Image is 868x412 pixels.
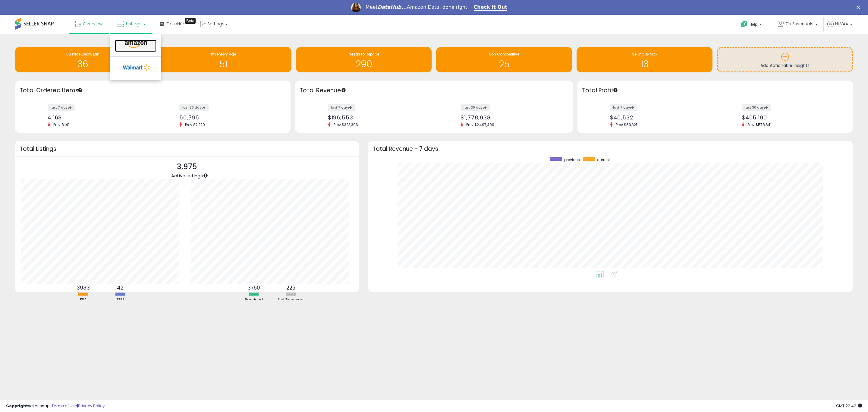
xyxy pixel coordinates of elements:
[328,114,429,121] div: $196,553
[580,59,709,69] h1: 13
[582,86,848,95] h3: Total Profit
[461,114,562,121] div: $1,778,938
[489,52,519,57] span: Non Competitive
[18,59,148,69] h1: 36
[296,47,432,72] a: Needs to Reprice 290
[610,114,711,121] div: $40,532
[71,15,107,33] a: Overview
[185,18,196,24] div: Tooltip anchor
[564,157,580,162] span: previous
[299,59,429,69] h1: 290
[273,297,309,303] div: Not Repriced
[718,48,852,71] a: Add Actionable Insights
[610,104,637,111] label: last 7 days
[112,15,150,33] a: Listings
[750,22,758,27] span: Help
[436,47,572,72] a: Non Competitive 25
[15,47,151,72] a: BB Price Below Min 36
[760,62,810,68] span: Add Actionable Insights
[159,59,288,69] h1: 51
[463,122,497,127] span: Prev: $2,497,409
[349,52,379,57] span: Needs to Reprice
[77,284,90,291] b: 3933
[236,297,272,303] div: Repriced
[247,284,260,291] b: 3750
[102,297,138,303] div: FBM
[461,104,490,111] label: last 30 days
[742,104,771,111] label: last 30 days
[773,15,822,34] a: Z's Essentials
[171,161,203,173] p: 3,975
[632,52,657,57] span: Selling @ Max
[366,4,469,10] div: Meet Amazon Data, done right.
[597,157,610,162] span: current
[827,21,852,34] a: Hi VAA
[179,114,280,121] div: 50,795
[117,284,124,291] b: 42
[179,104,209,111] label: last 30 days
[341,87,346,93] div: Tooltip anchor
[48,104,75,111] label: last 7 days
[741,20,748,28] i: Get Help
[744,122,775,127] span: Prev: $578,641
[211,52,236,57] span: Inventory Age
[50,122,72,127] span: Prev: 8,141
[736,16,768,34] a: Help
[331,122,361,127] span: Prev: $323,396
[20,147,354,151] h3: Total Listings
[577,47,712,72] a: Selling @ Max 13
[474,4,508,11] a: Check It Out
[835,21,848,27] span: Hi VAA
[156,47,291,72] a: Inventory Age 51
[77,87,83,93] div: Tooltip anchor
[286,284,295,291] b: 225
[857,5,863,9] div: Close
[373,147,848,151] h3: Total Revenue - 7 days
[195,15,232,33] a: Settings
[785,21,813,27] span: Z's Essentials
[203,173,208,178] div: Tooltip anchor
[171,173,203,179] span: Active Listings
[126,21,142,27] span: Listings
[65,297,101,303] div: FBA
[66,52,99,57] span: BB Price Below Min
[156,15,190,33] a: DataHub
[742,114,842,121] div: $405,190
[351,3,361,12] img: Profile image for Georgie
[182,122,208,127] span: Prev: 82,220
[167,21,186,27] span: DataHub
[613,122,640,127] span: Prev: $69,321
[20,86,286,95] h3: Total Ordered Items
[378,4,407,10] i: DataHub...
[300,86,568,95] h3: Total Revenue
[83,21,102,27] span: Overview
[48,114,148,121] div: 4,168
[439,59,569,69] h1: 25
[328,104,355,111] label: last 7 days
[613,87,618,93] div: Tooltip anchor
